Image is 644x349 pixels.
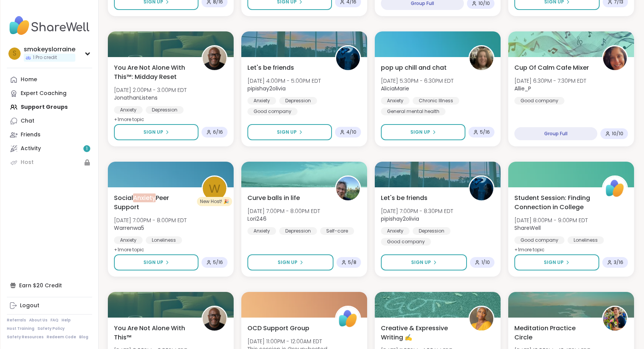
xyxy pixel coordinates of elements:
[7,318,26,323] a: Referrals
[21,90,67,97] div: Expert Coaching
[29,318,47,323] a: About Us
[247,77,321,85] span: [DATE] 4:00PM - 5:00PM EDT
[603,46,627,70] img: Allie_P
[346,129,356,135] span: 4 / 10
[247,254,333,270] button: Sign Up
[79,334,88,340] a: Blog
[114,63,193,82] span: You Are Not Alone With This™: Midday Reset
[7,326,34,331] a: Host Training
[203,307,226,331] img: JonathanListens
[24,45,75,54] div: smokeyslorraine
[612,131,623,137] span: 10 / 10
[47,334,76,340] a: Redeem Code
[514,77,586,85] span: [DATE] 6:30PM - 7:30PM EDT
[203,46,226,70] img: JonathanListens
[470,177,493,200] img: pipishay2olivia
[279,97,317,105] div: Depression
[7,12,92,39] img: ShareWell Nav Logo
[514,97,564,105] div: Good company
[381,215,419,223] b: pipishay2olivia
[143,259,163,266] span: Sign Up
[278,259,298,266] span: Sign Up
[514,216,588,224] span: [DATE] 8:00PM - 9:00PM EDT
[381,207,453,215] span: [DATE] 7:00PM - 8:30PM EDT
[336,177,360,200] img: Lori246
[413,227,450,235] div: Depression
[381,124,465,140] button: Sign Up
[13,49,16,59] span: s
[481,259,490,265] span: 1 / 10
[7,142,92,156] a: Activity1
[37,326,65,331] a: Safety Policy
[247,108,298,115] div: Good company
[114,216,187,224] span: [DATE] 7:00PM - 8:00PM EDT
[544,259,564,266] span: Sign Up
[514,236,564,244] div: Good company
[114,193,193,212] span: Social Peer Support
[614,259,623,265] span: 3 / 16
[146,236,182,244] div: Loneliness
[62,318,71,323] a: Help
[247,85,286,92] b: pipishay2olivia
[514,63,589,72] span: Cup Of Calm Cafe Mixer
[114,124,198,140] button: Sign Up
[21,159,34,166] div: Host
[114,236,143,244] div: Anxiety
[146,106,184,114] div: Depression
[247,193,300,203] span: Curve balls in life
[381,324,460,342] span: Creative & Expressive Writing ✍️
[336,307,360,331] img: ShareWell
[133,193,156,202] span: Anxiety
[514,224,541,232] b: ShareWell
[7,114,92,128] a: Chat
[114,324,193,342] span: You Are Not Alone With This™
[114,86,187,94] span: [DATE] 2:00PM - 3:00PM EDT
[411,259,431,266] span: Sign Up
[247,97,276,105] div: Anxiety
[114,94,158,102] b: JonathanListens
[470,46,493,70] img: AliciaMarie
[381,85,409,92] b: AliciaMarie
[21,76,37,84] div: Home
[381,254,467,270] button: Sign Up
[413,97,459,105] div: Chronic Illness
[410,129,430,136] span: Sign Up
[568,236,604,244] div: Loneliness
[381,108,446,115] div: General mental health
[279,227,317,235] div: Depression
[381,63,447,72] span: pop up chill and chat
[114,254,198,270] button: Sign Up
[7,128,92,142] a: Friends
[213,129,223,135] span: 6 / 16
[381,227,410,235] div: Anxiety
[7,334,44,340] a: Safety Resources
[21,131,41,139] div: Friends
[514,193,594,212] span: Student Session: Finding Connection in College
[381,97,410,105] div: Anxiety
[21,145,41,152] div: Activity
[114,224,144,232] b: Warrenwa5
[603,177,627,200] img: ShareWell
[247,227,276,235] div: Anxiety
[247,338,327,345] span: [DATE] 11:00PM - 12:00AM EDT
[86,146,88,152] span: 1
[197,197,232,206] div: New Host! 🎉
[514,324,594,342] span: Meditation Practice Circle
[7,299,92,313] a: Logout
[213,259,223,265] span: 5 / 16
[7,73,92,87] a: Home
[514,85,531,92] b: Allie_P
[7,279,92,292] div: Earn $20 Credit
[33,54,57,61] span: 1 Pro credit
[247,124,332,140] button: Sign Up
[348,259,356,265] span: 5 / 8
[480,129,490,135] span: 5 / 16
[247,63,294,72] span: Let's be friends
[381,193,428,203] span: Let's be friends
[114,106,143,114] div: Anxiety
[603,307,627,331] img: Nicholas
[277,129,297,136] span: Sign Up
[21,117,34,125] div: Chat
[470,307,493,331] img: Rebirth4Love
[247,324,309,333] span: OCD Support Group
